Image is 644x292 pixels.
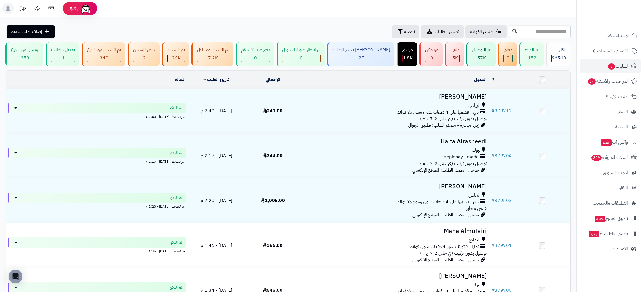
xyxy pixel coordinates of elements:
span: الرياض [468,102,480,109]
span: تم الدفع [170,240,182,245]
div: 0 [241,55,270,62]
div: Open Intercom Messenger [9,270,22,283]
span: تم الدفع [170,285,182,290]
h3: [PERSON_NAME] [303,183,487,190]
div: ملغي [451,47,460,53]
span: 1 [62,55,65,62]
a: مرتجع 1.8K [396,42,418,66]
div: اخر تحديث: [DATE] - 2:40 م [8,113,186,119]
div: مرتجع [402,47,413,53]
span: applepay - mada [444,154,479,160]
a: التطبيقات والخدمات [580,196,641,210]
h3: Haifa Alrasheedi [303,138,487,145]
a: #379704 [491,152,512,159]
span: 366.00 [263,242,283,249]
span: البدايع [469,237,480,243]
span: 0 [507,55,509,62]
span: تبوك [472,282,480,288]
a: مرفوض 0 [418,42,444,66]
span: 57K [477,55,486,62]
div: جاهز للشحن [133,47,155,53]
span: 241.00 [263,107,283,114]
a: #379712 [491,107,512,114]
a: #379701 [491,242,512,249]
span: تابي - قسّمها على 4 دفعات بدون رسوم ولا فوائد [397,109,479,116]
span: 0 [254,55,257,62]
div: 340 [87,55,121,62]
a: تحديثات المنصة [15,3,30,16]
span: شحن مجاني [466,205,487,212]
a: تصدير الطلبات [421,25,464,38]
div: 1 [51,55,75,62]
span: 96540 [552,55,566,62]
div: 1844 [402,55,413,62]
a: الطلبات3 [580,59,641,73]
a: تم الشحن من الفرع 340 [80,42,126,66]
span: 24K [172,55,181,62]
a: دفع عند الاستلام 0 [235,42,275,66]
span: 399 [591,154,602,161]
span: تصفية [404,28,415,35]
a: توصيل من الفرع 259 [4,42,45,66]
a: المراجعات والأسئلة24 [580,74,641,88]
span: تمارا - فاتورتك حتى 4 دفعات بدون فوائد [410,243,479,250]
span: رفيق [68,5,78,12]
a: [PERSON_NAME] تجهيز الطلب 27 [326,42,396,66]
span: أدوات التسويق [603,169,628,177]
a: تاريخ الطلب [203,76,229,83]
div: 7222 [197,55,229,62]
a: المدونة [580,120,641,134]
img: ai-face.png [80,3,91,14]
span: جوجل - مصدر الطلب: الموقع الإلكتروني [412,212,479,218]
span: تابي - قسّمها على 4 دفعات بدون رسوم ولا فوائد [397,199,479,205]
h3: [PERSON_NAME] [303,93,487,100]
a: طلباتي المُوكلة [465,25,507,38]
button: تصفية [392,25,419,38]
span: السلات المتروكة [591,153,629,162]
span: الأقسام والمنتجات [597,47,629,55]
h3: [PERSON_NAME] [303,273,487,279]
span: # [491,152,494,159]
span: تبوك [472,147,480,154]
span: وآتس آب [600,138,628,146]
span: التقارير [617,184,628,192]
div: اخر تحديث: [DATE] - 2:17 م [8,158,186,164]
div: معلق [503,47,513,53]
span: 340 [100,55,108,62]
a: تم الشحن 24K [161,42,190,66]
span: # [491,197,494,204]
span: 259 [21,55,29,62]
div: مرفوض [425,47,438,53]
span: 1.8K [403,55,413,62]
div: 152 [525,55,539,62]
span: الإعدادات [612,245,628,253]
span: # [491,107,494,114]
a: الإعدادات [580,242,641,256]
span: تطبيق المتجر [594,214,628,222]
a: #379503 [491,197,512,204]
span: تم الدفع [170,150,182,156]
div: الكل [551,47,566,53]
span: الطلبات [607,62,629,70]
div: 24022 [168,55,185,62]
div: في انتظار صورة التحويل [282,47,321,53]
span: المدونة [615,123,628,131]
span: 152 [528,55,536,62]
span: 1,005.00 [261,197,285,204]
span: الرياض [468,192,480,199]
a: تم الشحن مع ناقل 7.2K [190,42,235,66]
img: logo-2.png [605,9,639,22]
div: 0 [504,55,512,62]
span: 7.2K [208,55,218,62]
div: توصيل من الفرع [11,47,39,53]
a: في انتظار صورة التحويل 0 [275,42,326,66]
a: # [491,76,494,83]
div: تم الشحن مع ناقل [197,47,229,53]
span: طلباتي المُوكلة [470,28,494,35]
div: 259 [11,55,39,62]
a: معلق 0 [497,42,518,66]
a: تم الدفع 152 [518,42,545,66]
a: ملغي 5K [444,42,465,66]
span: جوجل - مصدر الطلب: الموقع الإلكتروني [412,167,479,174]
span: [DATE] - 2:20 م [201,197,232,204]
